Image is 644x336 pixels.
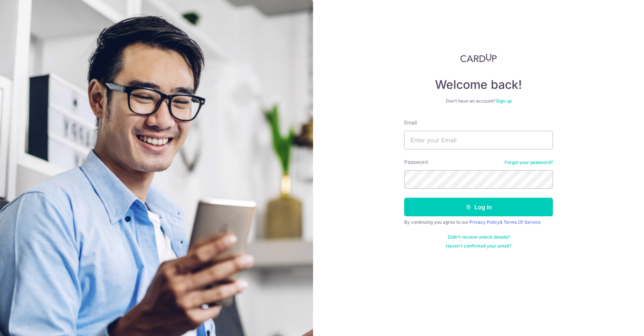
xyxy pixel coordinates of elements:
[404,98,553,104] div: Don’t have an account?
[446,243,511,249] a: Haven't confirmed your email?
[404,131,553,149] input: Enter your Email
[404,77,553,92] h4: Welcome back!
[448,234,510,240] a: Didn't receive unlock details?
[404,158,428,166] label: Password
[404,119,417,126] label: Email
[404,219,553,225] div: By continuing you agree to our &
[496,98,512,104] a: Sign up
[503,219,541,225] a: Terms Of Service
[460,54,497,62] img: CardUp Logo
[469,219,500,225] a: Privacy Policy
[404,198,553,216] button: Log in
[505,159,553,165] a: Forgot your password?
